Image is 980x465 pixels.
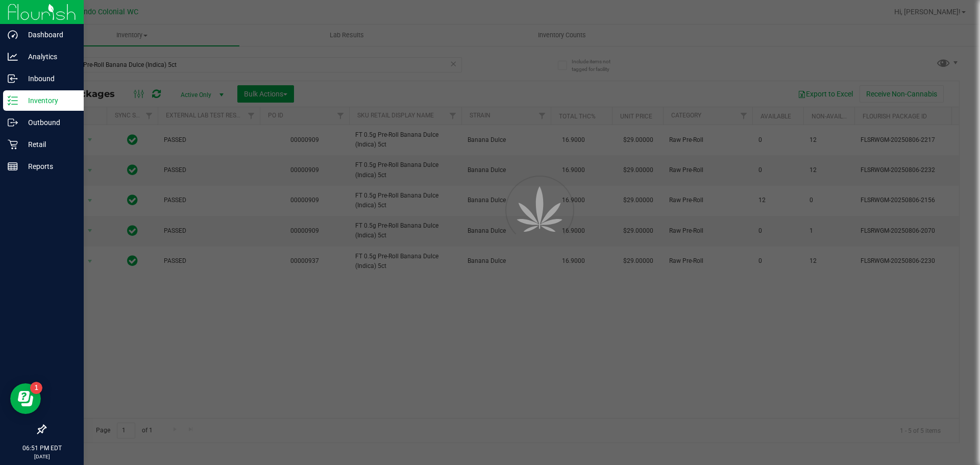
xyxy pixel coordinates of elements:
p: Inbound [18,72,79,85]
inline-svg: Reports [8,161,18,172]
inline-svg: Inbound [8,74,18,84]
p: Dashboard [18,29,79,41]
inline-svg: Analytics [8,52,18,62]
iframe: Resource center [10,383,41,414]
p: Outbound [18,116,79,129]
inline-svg: Outbound [8,117,18,128]
iframe: Resource center unread badge [30,382,42,394]
p: Inventory [18,94,79,107]
p: 06:51 PM EDT [5,444,79,453]
inline-svg: Dashboard [8,30,18,40]
inline-svg: Inventory [8,95,18,106]
p: Reports [18,160,79,173]
inline-svg: Retail [8,139,18,150]
p: Analytics [18,51,79,63]
p: Retail [18,138,79,151]
p: [DATE] [5,453,79,460]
